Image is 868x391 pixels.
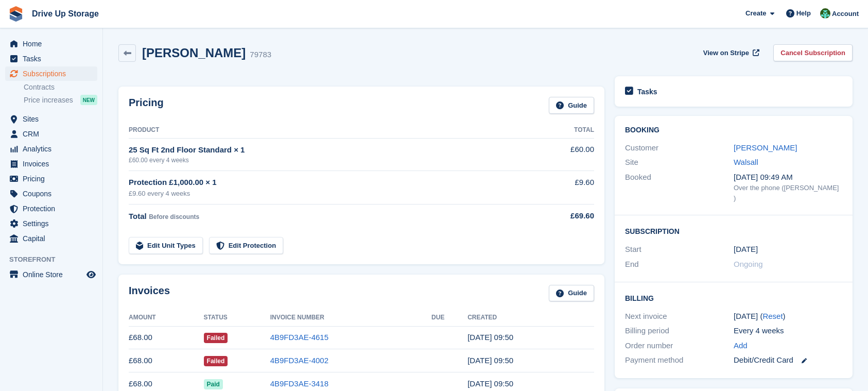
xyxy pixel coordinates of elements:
h2: Pricing [129,97,164,114]
div: Customer [625,142,734,154]
span: Online Store [23,267,84,282]
a: menu [5,142,97,156]
a: menu [5,231,97,246]
td: £9.60 [532,171,594,205]
div: [DATE] ( ) [734,311,842,322]
a: Cancel Subscription [773,44,853,61]
a: menu [5,37,97,51]
a: Guide [549,285,594,302]
div: NEW [80,95,97,105]
a: menu [5,157,97,171]
a: Contracts [24,82,97,92]
h2: Subscription [625,226,842,236]
span: Protection [23,201,84,216]
a: Edit Protection [209,237,283,254]
th: Total [532,122,594,139]
h2: Invoices [129,285,170,302]
a: Walsall [734,158,758,166]
span: Settings [23,216,84,231]
div: Every 4 weeks [734,325,842,337]
a: menu [5,112,97,126]
div: 79783 [250,49,271,61]
span: Paid [204,379,223,389]
th: Invoice Number [270,310,431,326]
div: End [625,259,734,270]
th: Status [204,310,270,326]
th: Product [129,122,532,139]
a: Edit Unit Types [129,237,203,254]
div: £69.60 [532,210,594,222]
div: [DATE] 09:49 AM [734,172,842,183]
h2: Billing [625,293,842,303]
th: Amount [129,310,204,326]
span: Invoices [23,157,84,171]
span: Subscriptions [23,66,84,81]
span: Coupons [23,186,84,201]
a: menu [5,216,97,231]
span: Analytics [23,142,84,156]
img: Camille [820,8,830,19]
div: Order number [625,340,734,352]
span: Capital [23,231,84,246]
a: Add [734,340,748,352]
div: Site [625,157,734,168]
a: menu [5,52,97,66]
a: Preview store [85,268,97,281]
div: Booked [625,172,734,203]
span: Pricing [23,172,84,186]
div: £9.60 every 4 weeks [129,189,532,199]
div: Next invoice [625,311,734,322]
th: Created [467,310,594,326]
td: £60.00 [532,138,594,171]
time: 2025-08-18 08:50:04 UTC [467,356,513,365]
td: £68.00 [129,349,204,372]
a: Reset [762,312,783,320]
a: menu [5,267,97,282]
span: Ongoing [734,260,763,268]
td: £68.00 [129,326,204,349]
span: Sites [23,112,84,126]
span: Tasks [23,52,84,66]
time: 2025-03-31 00:00:00 UTC [734,244,758,256]
a: menu [5,186,97,201]
img: stora-icon-8386f47178a22dfd0bd8f6a31ec36ba5ce8667c1dd55bd0f319d3a0aa187defe.svg [8,6,24,22]
div: Debit/Credit Card [734,354,842,366]
h2: Tasks [637,87,657,96]
a: View on Stripe [699,44,761,61]
a: Guide [549,97,594,114]
a: 4B9FD3AE-4002 [270,356,328,365]
a: menu [5,66,97,81]
h2: [PERSON_NAME] [142,46,246,60]
a: menu [5,127,97,141]
a: 4B9FD3AE-4615 [270,333,328,342]
time: 2025-07-21 08:50:36 UTC [467,379,513,388]
span: Before discounts [149,213,199,220]
span: Total [129,212,147,220]
a: 4B9FD3AE-3418 [270,379,328,388]
div: Start [625,244,734,256]
a: [PERSON_NAME] [734,143,797,152]
span: CRM [23,127,84,141]
span: Price increases [24,95,73,105]
span: Account [832,9,859,19]
span: Home [23,37,84,51]
span: Failed [204,333,228,343]
span: Create [745,8,766,19]
div: Billing period [625,325,734,337]
span: Failed [204,356,228,366]
div: Payment method [625,354,734,366]
div: £60.00 every 4 weeks [129,156,532,165]
time: 2025-09-15 08:50:24 UTC [467,333,513,342]
a: menu [5,201,97,216]
span: Help [796,8,811,19]
a: Price increases NEW [24,94,97,106]
h2: Booking [625,126,842,134]
div: 25 Sq Ft 2nd Floor Standard × 1 [129,144,532,156]
a: Drive Up Storage [28,5,103,22]
th: Due [431,310,467,326]
span: Storefront [9,254,102,265]
div: Over the phone ([PERSON_NAME] ) [734,183,842,203]
span: View on Stripe [703,48,749,58]
a: menu [5,172,97,186]
div: Protection £1,000.00 × 1 [129,177,532,189]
